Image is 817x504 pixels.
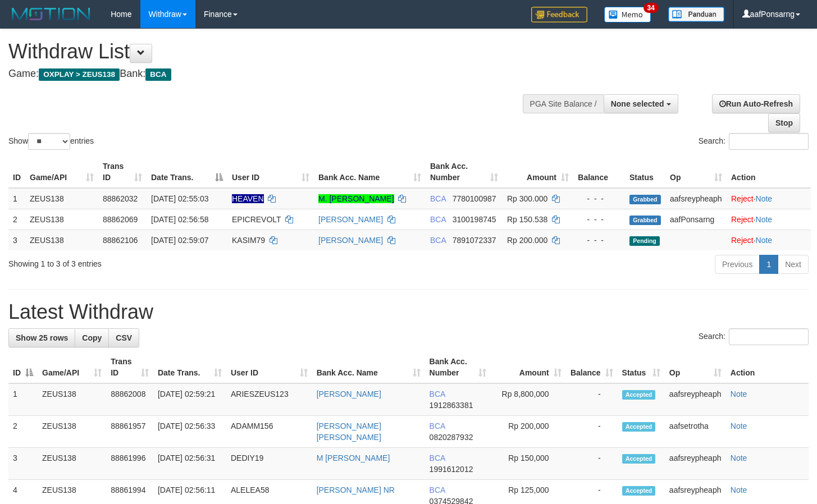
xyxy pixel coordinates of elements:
td: 88861957 [106,416,153,448]
a: [PERSON_NAME] [318,215,383,224]
input: Search: [729,328,809,345]
th: Op: activate to sort column ascending [665,351,726,383]
a: M. [PERSON_NAME] [318,194,394,203]
td: - [566,416,618,448]
a: [PERSON_NAME] [PERSON_NAME] [317,421,381,442]
td: ZEUS138 [38,416,106,448]
span: Copy 7780100987 to clipboard [453,194,496,203]
span: 34 [643,3,659,13]
td: aafsreypheaph [665,188,727,209]
td: ZEUS138 [38,383,106,416]
span: CSV [116,333,132,342]
span: [DATE] 02:55:03 [151,194,208,203]
td: 3 [8,448,38,480]
th: Status [625,156,665,188]
span: Accepted [622,454,656,464]
span: Accepted [622,486,656,496]
span: Accepted [622,422,656,432]
a: M [PERSON_NAME] [317,453,390,462]
td: Rp 8,800,000 [491,383,566,416]
th: Date Trans.: activate to sort column ascending [153,351,226,383]
span: BCA [430,215,446,224]
td: 1 [8,383,38,416]
label: Show entries [8,133,94,150]
span: [DATE] 02:56:58 [151,215,208,224]
th: Date Trans.: activate to sort column descending [147,156,227,188]
a: Previous [715,255,760,274]
th: Op: activate to sort column ascending [665,156,727,188]
td: - [566,448,618,480]
select: Showentries [28,133,70,150]
th: Bank Acc. Name: activate to sort column ascending [312,351,425,383]
th: Trans ID: activate to sort column ascending [98,156,147,188]
span: Copy 1991612012 to clipboard [430,465,473,474]
img: Feedback.jpg [531,7,587,22]
th: Bank Acc. Number: activate to sort column ascending [425,351,491,383]
span: None selected [611,99,664,108]
span: Pending [629,236,660,246]
a: Show 25 rows [8,328,75,347]
a: Copy [75,328,109,347]
input: Search: [729,133,809,150]
th: Status: activate to sort column ascending [618,351,665,383]
td: 2 [8,416,38,448]
a: Note [756,194,773,203]
span: KASIM79 [232,236,265,245]
img: panduan.png [668,7,724,22]
th: Game/API: activate to sort column ascending [25,156,98,188]
span: Grabbed [629,216,661,225]
div: Showing 1 to 3 of 3 entries [8,254,332,269]
td: 2 [8,209,25,230]
td: aafPonsarng [665,209,727,230]
span: Copy 0820287932 to clipboard [430,433,473,442]
span: [DATE] 02:59:07 [151,236,208,245]
span: BCA [430,485,445,494]
a: [PERSON_NAME] NR [317,485,395,494]
label: Search: [699,133,809,150]
td: Rp 150,000 [491,448,566,480]
span: Rp 150.538 [507,215,547,224]
td: [DATE] 02:59:21 [153,383,226,416]
td: aafsetrotha [665,416,726,448]
span: BCA [430,194,446,203]
a: [PERSON_NAME] [317,390,381,398]
span: Nama rekening ada tanda titik/strip, harap diedit [232,194,264,203]
th: User ID: activate to sort column ascending [226,351,312,383]
th: ID [8,156,25,188]
td: 3 [8,230,25,250]
span: BCA [430,421,445,430]
td: 1 [8,188,25,209]
a: Run Auto-Refresh [712,94,800,113]
label: Search: [699,328,809,345]
span: OXPLAY > ZEUS138 [39,68,120,81]
a: Reject [731,236,754,245]
td: - [566,383,618,416]
td: [DATE] 02:56:33 [153,416,226,448]
td: 88862008 [106,383,153,416]
td: aafsreypheaph [665,383,726,416]
th: ID: activate to sort column descending [8,351,38,383]
img: Button%20Memo.svg [604,7,651,22]
div: - - - [578,235,620,246]
th: User ID: activate to sort column ascending [227,156,314,188]
td: · [727,188,811,209]
td: ZEUS138 [25,209,98,230]
a: Note [731,453,747,462]
td: Rp 200,000 [491,416,566,448]
span: 88862069 [103,215,138,224]
span: Grabbed [629,195,661,204]
td: · [727,230,811,250]
th: Balance [573,156,625,188]
span: BCA [430,390,445,398]
a: [PERSON_NAME] [318,236,383,245]
th: Amount: activate to sort column ascending [491,351,566,383]
a: Reject [731,215,754,224]
a: Stop [768,113,800,132]
a: 1 [759,255,778,274]
h1: Withdraw List [8,40,533,63]
th: Bank Acc. Number: activate to sort column ascending [426,156,503,188]
span: EPICREVOLT [232,215,281,224]
span: 88862106 [103,236,138,245]
th: Bank Acc. Name: activate to sort column ascending [314,156,426,188]
a: Note [756,215,773,224]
